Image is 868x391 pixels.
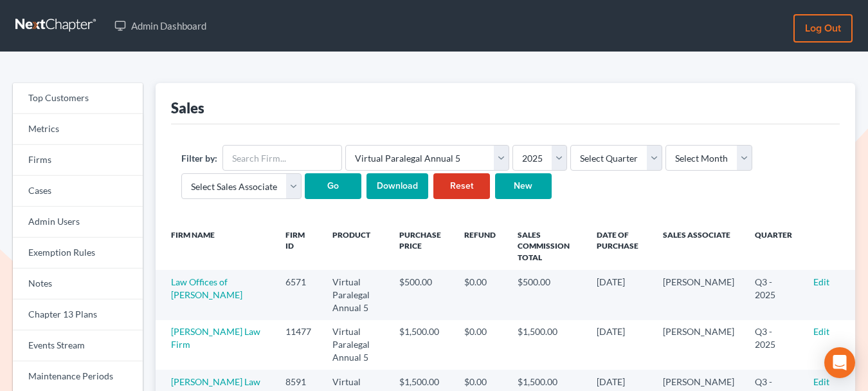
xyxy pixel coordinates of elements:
[171,326,260,350] a: [PERSON_NAME] Law Firm
[275,222,322,270] th: Firm ID
[171,276,242,300] a: Law Offices of [PERSON_NAME]
[389,222,455,270] th: Purchase Price
[454,320,507,370] td: $0.00
[389,320,455,370] td: $1,500.00
[653,222,745,270] th: Sales Associate
[813,376,829,387] a: Edit
[275,270,322,319] td: 6571
[793,14,853,43] a: Log out
[275,320,322,370] td: 11477
[454,222,507,270] th: Refund
[13,83,143,114] a: Top Customers
[13,145,143,176] a: Firms
[433,173,490,199] a: Reset
[389,270,455,319] td: $500.00
[454,270,507,319] td: $0.00
[322,320,389,370] td: Virtual Paralegal Annual 5
[813,276,829,287] a: Edit
[108,14,213,37] a: Admin Dashboard
[586,320,653,370] td: [DATE]
[222,145,342,171] input: Search Firm...
[13,114,143,145] a: Metrics
[653,270,745,319] td: [PERSON_NAME]
[13,269,143,300] a: Notes
[586,270,653,319] td: [DATE]
[181,151,217,165] label: Filter by:
[13,176,143,207] a: Cases
[322,270,389,319] td: Virtual Paralegal Annual 5
[824,347,855,378] div: Open Intercom Messenger
[156,222,276,270] th: Firm Name
[507,320,586,370] td: $1,500.00
[13,330,143,361] a: Events Stream
[13,238,143,269] a: Exemption Rules
[653,320,745,370] td: [PERSON_NAME]
[13,300,143,330] a: Chapter 13 Plans
[745,270,802,319] td: Q3 - 2025
[745,320,802,370] td: Q3 - 2025
[813,326,829,337] a: Edit
[586,222,653,270] th: Date of Purchase
[366,173,428,199] input: Download
[495,173,552,199] a: New
[507,270,586,319] td: $500.00
[745,222,802,270] th: Quarter
[13,207,143,238] a: Admin Users
[507,222,586,270] th: Sales Commission Total
[171,99,204,117] div: Sales
[305,173,361,199] input: Go
[322,222,389,270] th: Product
